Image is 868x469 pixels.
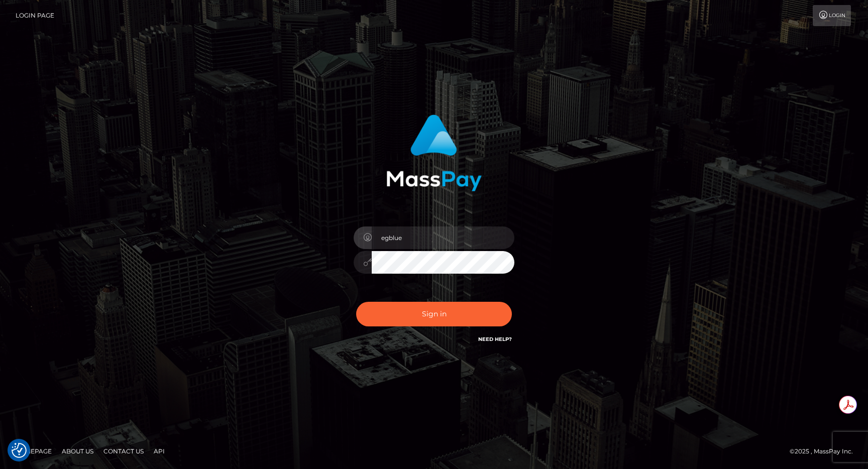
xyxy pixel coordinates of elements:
a: About Us [58,443,97,459]
a: Need Help? [478,336,512,342]
img: MassPay Login [386,114,482,191]
a: Login Page [16,5,54,26]
input: Username... [372,226,514,249]
a: Login [813,5,851,26]
button: Consent Preferences [12,443,27,458]
a: Contact Us [99,443,148,459]
button: Sign in [356,302,512,326]
a: API [150,443,169,459]
a: Homepage [11,443,56,459]
div: © 2025 , MassPay Inc. [790,446,860,457]
img: Revisit consent button [12,443,27,458]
